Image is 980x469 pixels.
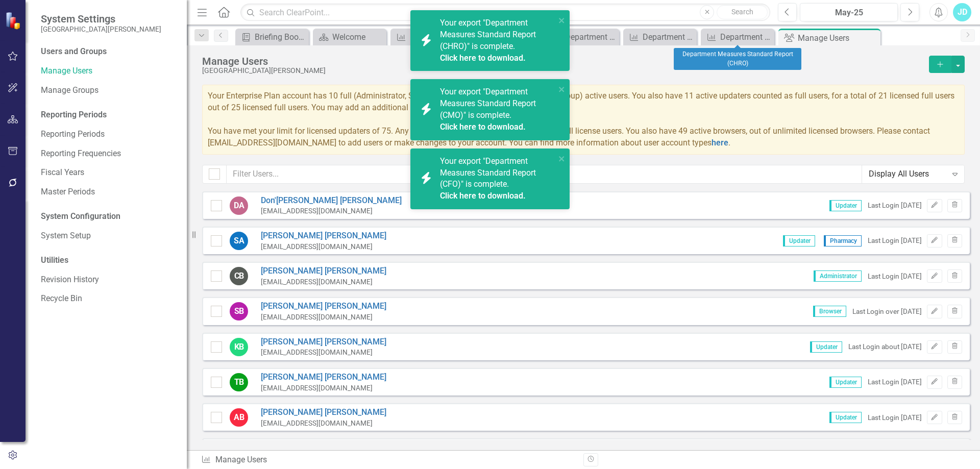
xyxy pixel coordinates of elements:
div: Users and Groups [41,46,177,58]
input: Filter Users... [226,165,862,184]
div: TB [230,373,248,391]
a: Department Measures Standard Report (CNO) [393,31,461,43]
div: [EMAIL_ADDRESS][DOMAIN_NAME] [261,383,386,393]
span: Updater [829,412,862,423]
input: Search ClearPoint... [240,4,770,21]
div: SA [230,232,248,250]
a: Manage Users [41,65,177,77]
div: Last Login [DATE] [868,377,922,387]
span: Updater [829,200,862,211]
button: close [558,14,566,26]
div: [EMAIL_ADDRESS][DOMAIN_NAME] [261,348,386,357]
div: Reporting Periods [41,109,177,121]
div: Department Measures Standard Report (COO) [565,31,617,43]
a: [PERSON_NAME] [PERSON_NAME] [261,265,386,277]
a: Recycle Bin [41,293,177,305]
div: AB [230,408,248,427]
div: SB [230,302,248,320]
button: May-25 [800,3,898,21]
button: JD [953,3,971,21]
a: Department Measures Standard Report (CMO) [626,31,694,43]
small: [GEOGRAPHIC_DATA][PERSON_NAME] [41,25,161,33]
div: Display All Users [869,168,947,180]
div: Department Measures Standard Report (CMO) [643,31,694,43]
div: Last Login [DATE] [868,271,922,281]
a: [PERSON_NAME] [PERSON_NAME] [261,336,386,348]
span: Administrator [814,270,862,282]
a: Briefing Books [238,31,306,43]
span: Your export "Department Measures Standard Report (CMO)" is complete. [440,87,553,133]
div: Last Login [DATE] [868,413,922,423]
span: Pharmacy [824,235,862,246]
img: ClearPoint Strategy [5,11,23,29]
div: Last Login [DATE] [868,201,922,210]
a: Manage Groups [41,85,177,96]
a: Department Measures Standard Report (COO) [548,31,617,43]
a: Department Measures Standard Report (CHRO) [703,31,772,43]
div: Department Measures Standard Report (CHRO) [674,48,801,70]
button: close [558,83,566,95]
div: [EMAIL_ADDRESS][DOMAIN_NAME] [261,418,386,428]
span: Your export "Department Measures Standard Report (CFO)" is complete. [440,156,553,202]
div: Department Measures Standard Report (CHRO) [720,31,772,43]
div: Last Login over [DATE] [852,307,922,316]
div: Utilities [41,255,177,266]
button: Search [717,5,768,19]
span: Updater [829,377,862,388]
div: [EMAIL_ADDRESS][DOMAIN_NAME] [261,277,386,287]
a: here [712,138,728,147]
div: Manage Users [202,56,924,67]
div: Last Login about [DATE] [848,342,922,352]
div: Last Login [DATE] [868,236,922,245]
span: Updater [810,341,842,353]
div: [EMAIL_ADDRESS][DOMAIN_NAME] [261,242,386,252]
div: [EMAIL_ADDRESS][DOMAIN_NAME] [261,312,386,322]
a: [PERSON_NAME] [PERSON_NAME] [261,230,386,242]
div: May-25 [803,7,894,19]
span: Your Enterprise Plan account has 10 full (Administrator, Scorecard Admin, Editor, By Scorecard, o... [208,91,954,147]
span: Your export "Department Measures Standard Report (CHRO)" is complete. [440,18,553,64]
a: Master Periods [41,186,177,198]
div: Manage Users [798,32,878,44]
a: Welcome [315,31,384,43]
span: Search [731,8,753,16]
a: Fiscal Years [41,167,177,179]
a: Reporting Frequencies [41,148,177,160]
div: Welcome [332,31,384,43]
a: [PERSON_NAME] [PERSON_NAME] [261,301,386,312]
span: System Settings [41,13,161,25]
a: Reporting Periods [41,129,177,140]
a: Click here to download. [440,122,526,132]
div: CB [230,267,248,285]
div: [EMAIL_ADDRESS][DOMAIN_NAME] [261,206,402,216]
a: System Setup [41,230,177,242]
button: close [558,153,566,164]
a: [PERSON_NAME] [PERSON_NAME] [261,407,386,418]
div: KB [230,338,248,356]
a: Revision History [41,274,177,286]
div: Briefing Books [255,31,306,43]
div: DA [230,196,248,215]
span: Browser [813,306,846,317]
div: [GEOGRAPHIC_DATA][PERSON_NAME] [202,67,924,75]
div: System Configuration [41,211,177,223]
a: Don'[PERSON_NAME] [PERSON_NAME] [261,195,402,207]
div: Manage Users [201,454,576,466]
a: Click here to download. [440,191,526,201]
a: Click here to download. [440,53,526,63]
a: [PERSON_NAME] [PERSON_NAME] [261,372,386,383]
span: Updater [783,235,815,246]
